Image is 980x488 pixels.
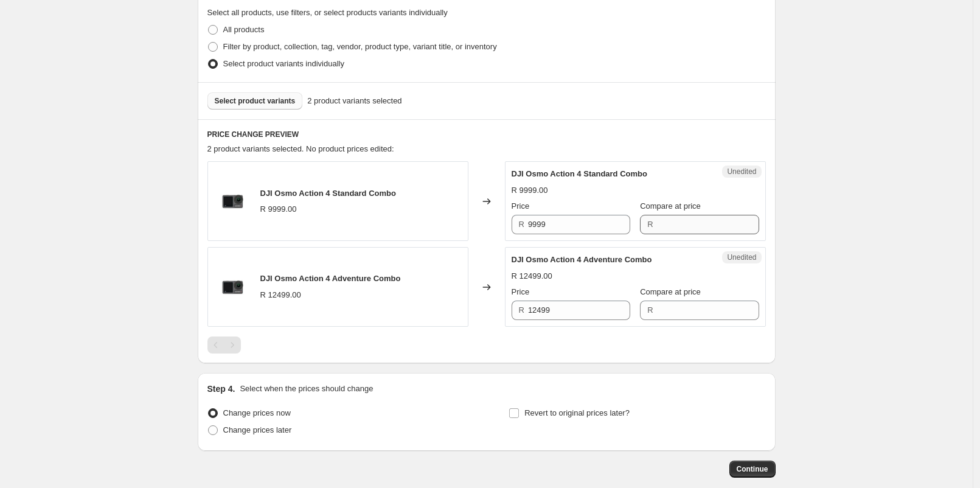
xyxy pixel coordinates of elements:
[207,92,303,110] button: Select product variants
[260,289,301,301] div: R 12499.00
[223,42,497,51] span: Filter by product, collection, tag, vendor, product type, variant title, or inventory
[207,8,448,17] span: Select all products, use filters, or select products variants individually
[207,130,766,139] h6: PRICE CHANGE PREVIEW
[519,305,524,315] span: R
[307,95,401,107] span: 2 product variants selected
[223,25,265,34] span: All products
[519,220,524,229] span: R
[223,408,291,417] span: Change prices now
[640,287,701,296] span: Compare at price
[260,274,401,283] span: DJI Osmo Action 4 Adventure Combo
[214,269,251,305] img: osmo_action_4_1_72c60ba3-652e-4600-b0b9-489e6d339cd6_80x.webp
[727,253,756,262] span: Unedited
[647,305,653,315] span: R
[512,169,647,178] span: DJI Osmo Action 4 Standard Combo
[260,203,297,215] div: R 9999.00
[223,425,292,434] span: Change prices later
[729,461,776,478] button: Continue
[260,189,396,198] span: DJI Osmo Action 4 Standard Combo
[512,255,652,264] span: DJI Osmo Action 4 Adventure Combo
[214,183,251,220] img: osmo_action_4_1_80x.webp
[512,270,552,282] div: R 12499.00
[207,336,241,354] nav: Pagination
[240,383,373,395] p: Select when the prices should change
[727,167,756,176] span: Unedited
[512,184,548,197] div: R 9999.00
[647,220,653,229] span: R
[524,408,630,417] span: Revert to original prices later?
[223,59,344,68] span: Select product variants individually
[737,464,768,474] span: Continue
[207,144,394,153] span: 2 product variants selected. No product prices edited:
[207,383,235,395] h2: Step 4.
[215,96,296,106] span: Select product variants
[640,201,701,211] span: Compare at price
[512,287,530,296] span: Price
[512,201,530,211] span: Price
